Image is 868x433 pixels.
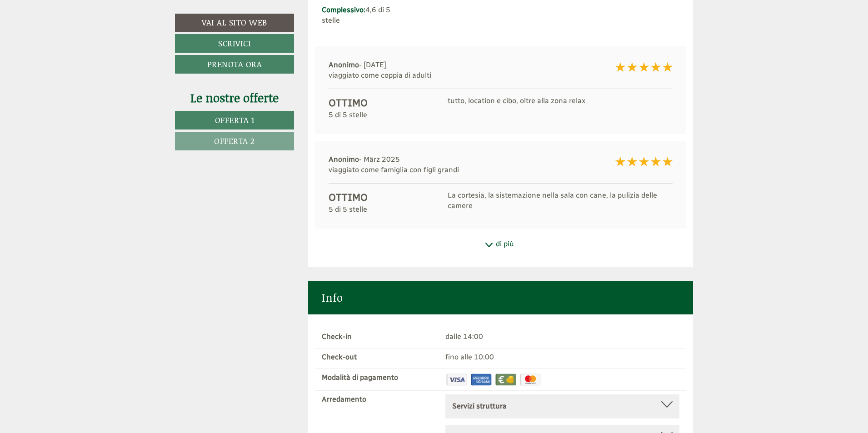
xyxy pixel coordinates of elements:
div: fino alle 10:00 [439,352,686,363]
div: - [DATE] [322,60,560,81]
div: di più [308,235,693,253]
div: dalle 14:00 [439,332,686,342]
label: Check-out [322,352,357,363]
div: - März 2025 [322,154,560,175]
div: La cortesia, la sistemazione nella sala con cane, la pulizia delle camere [441,190,679,215]
img: Maestro [519,373,542,387]
span: Offerta 1 [215,114,254,126]
img: Contanti [494,373,517,387]
label: Modalità di pagamento [322,373,398,383]
img: Visa [445,373,468,387]
div: Ottimo [329,190,434,204]
span: Offerta 2 [214,135,255,147]
strong: Anonimo [329,60,359,69]
label: Arredamento [322,394,366,405]
div: Le nostre offerte [175,90,294,106]
div: 5 di 5 stelle [322,190,441,215]
span: Complessivo: [322,5,365,14]
div: viaggiato come famiglia con figli grandi [329,165,554,175]
strong: Anonimo [329,155,359,164]
div: viaggiato come coppia di adulti [329,70,554,81]
a: Scrivici [175,34,294,53]
b: Servizi struttura [452,402,507,410]
div: 5 di 5 stelle [322,96,441,120]
img: American Express [470,373,493,387]
div: Ottimo [329,96,434,110]
label: Check-in [322,332,352,342]
div: tutto, location e cibo, oltre alla zona relax [441,96,679,120]
a: Prenota ora [175,55,294,74]
div: Info [308,281,693,314]
a: Vai al sito web [175,14,294,32]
